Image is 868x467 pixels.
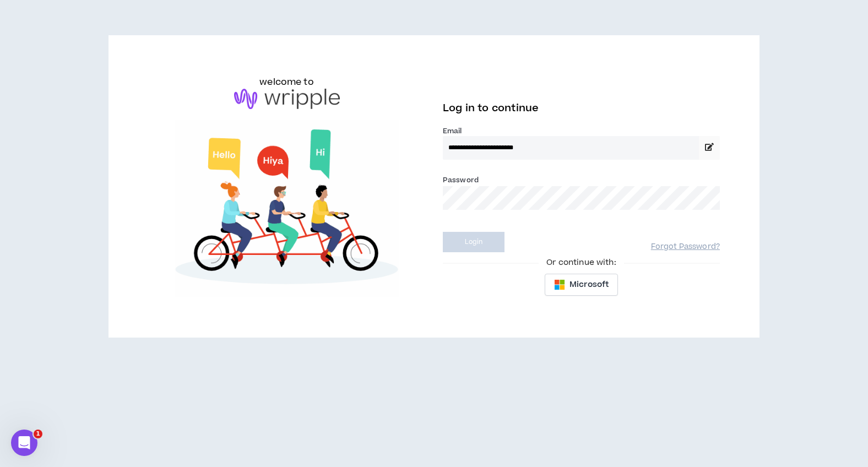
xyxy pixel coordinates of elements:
iframe: Intercom live chat [11,430,37,456]
button: Microsoft [545,274,618,296]
button: Login [443,232,504,252]
a: Forgot Password? [651,242,720,252]
span: Or continue with: [539,257,623,269]
h6: welcome to [259,75,314,89]
label: Password [443,175,479,185]
span: 1 [34,430,42,438]
label: Email [443,126,720,136]
span: Microsoft [569,279,609,291]
img: logo-brand.png [234,89,340,110]
span: Log in to continue [443,101,539,115]
img: Welcome to Wripple [148,120,425,297]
